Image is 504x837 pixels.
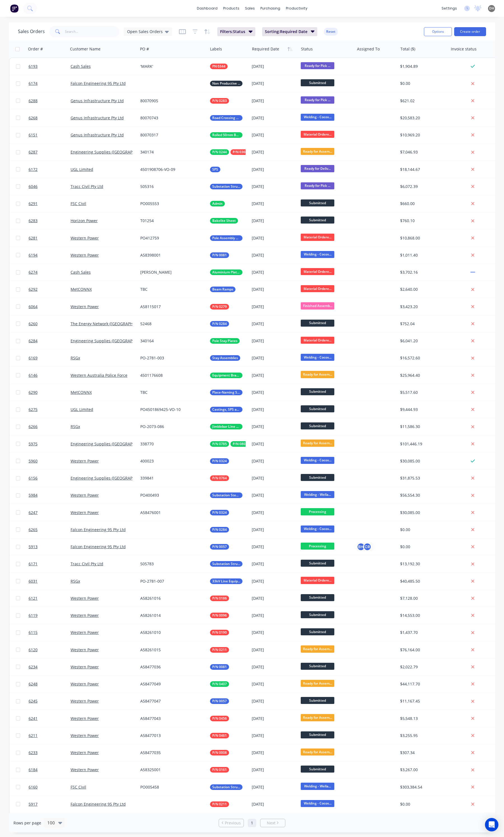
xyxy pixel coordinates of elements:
[210,578,242,584] button: 33kV Line Equipment
[29,132,38,138] span: 6151
[29,607,71,624] a: 6119
[29,401,71,418] a: 6275
[29,573,71,590] a: 6031
[71,201,86,206] a: FSC Civil
[301,199,334,206] span: Submitted
[29,710,71,727] a: 6241
[400,81,444,86] div: $0.00
[212,750,227,755] span: P/N 0008
[71,750,99,755] a: Western Power
[252,167,296,172] div: [DATE]
[210,630,229,635] button: P/N 0190
[71,801,126,807] a: Falcon Engineering 95 Pty Ltd
[357,543,365,551] div: BH
[252,46,279,52] div: Required Date
[71,81,126,86] a: Falcon Engineering 95 Pty Ltd
[29,161,71,178] a: 6172
[210,647,229,653] button: P/N 0211
[210,184,242,189] button: Substation Structural Steel
[212,81,240,86] span: Non Productive Tasks
[212,304,227,310] span: P/N 0279
[29,733,38,738] span: 6211
[210,167,220,172] button: SPS
[71,784,86,790] a: FSC Civil
[400,98,444,104] div: $621.02
[210,750,229,755] button: P/N 0008
[210,390,242,395] button: Place-Naming Signage Stands
[29,315,71,332] a: 6260
[29,441,38,447] span: 5975
[71,596,99,601] a: Western Power
[194,4,220,13] a: dashboard
[210,287,235,292] button: Beam Ramps
[29,761,71,778] a: 6184
[400,201,444,206] div: $660.00
[29,407,38,412] span: 6275
[29,264,71,281] a: 6274
[71,527,126,532] a: Falcon Engineering 95 Pty Ltd
[210,218,238,224] button: Bakelite Sheet
[29,127,71,143] a: 6151
[29,510,38,515] span: 6247
[71,321,164,326] a: The Energy Network ([GEOGRAPHIC_DATA]) Pty Ltd
[267,820,276,826] span: Next
[212,561,240,567] span: Substation Structural Steel
[127,29,163,34] span: Open Sales Orders
[29,235,38,241] span: 6281
[212,338,237,344] span: Pole Stay Plates
[212,252,227,258] span: P/N 0081
[71,304,99,309] a: Western Power
[140,64,202,69] div: 'MARK'
[29,750,38,755] span: 6233
[212,492,240,498] span: Substation Steel & Ali
[29,287,38,292] span: 6292
[210,407,242,412] button: Castings, SPS and Buy In
[210,733,229,738] button: P/N 0461
[71,355,80,361] a: RSGx
[29,350,71,366] a: 6169
[71,767,99,772] a: Western Power
[210,561,242,567] button: Substation Structural Steel
[29,252,38,258] span: 6194
[210,321,229,327] button: P/N 0284
[210,46,222,52] div: Labels
[29,58,71,75] a: 6193
[212,201,223,206] span: Admin
[29,212,71,229] a: 6283
[29,613,38,618] span: 6119
[233,149,247,155] span: P/N 0360
[140,167,202,172] div: 4501908706-VO-09
[210,149,270,155] button: P/N 0244P/N 0360
[29,647,38,653] span: 6120
[140,98,202,104] div: 80070905
[71,578,80,584] a: RSGx
[71,407,93,412] a: UGL Limited
[400,167,444,172] div: $18,144.67
[29,487,71,504] a: 5984
[71,287,92,292] a: MetCONNX
[212,596,227,601] span: P/N 0186
[217,27,255,36] button: Filters:Status
[28,46,43,52] div: Order #
[29,195,71,212] a: 6291
[212,269,240,275] span: Aluminium Plates & Machining
[424,27,452,36] button: Options
[212,544,227,550] span: P/N 0057
[29,184,38,189] span: 6046
[283,4,310,13] div: productivity
[210,784,242,790] button: Substation Structural Steel
[252,218,296,224] div: [DATE]
[29,92,71,109] a: 6288
[29,664,38,670] span: 6234
[210,596,229,601] button: P/N 0186
[363,543,372,551] div: CR
[71,647,99,652] a: Western Power
[29,596,38,601] span: 6121
[29,81,38,86] span: 6174
[210,492,242,498] button: Substation Steel & Ali
[210,510,229,515] button: P/N 0324
[212,424,240,429] span: Jimblebar Line Equipment
[252,115,296,121] div: [DATE]
[71,716,99,721] a: Western Power
[400,218,444,224] div: $760.10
